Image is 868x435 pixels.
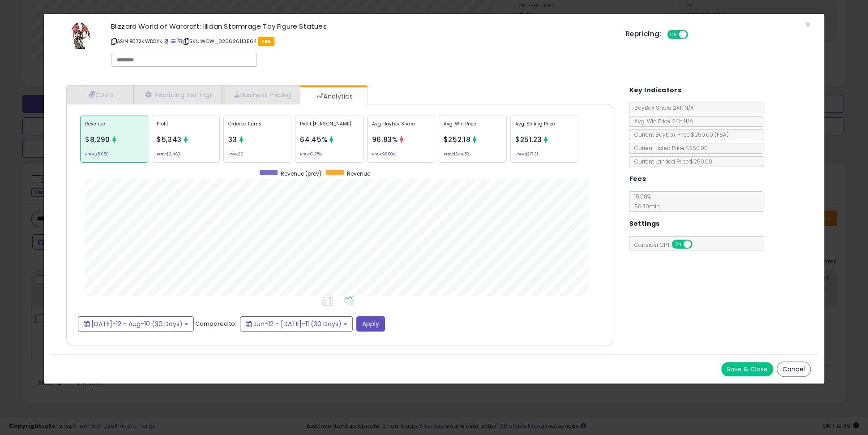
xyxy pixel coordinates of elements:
[372,135,398,144] span: 96.83%
[71,23,90,50] img: 5157Iw1VW0L._SL60_.jpg
[515,135,542,144] span: $251.23
[222,86,300,104] a: Business Pricing
[177,38,182,45] a: Your listing only
[515,153,538,155] small: Prev: $217.31
[721,362,773,376] button: Save & Close
[444,153,469,155] small: Prev: $244.52
[690,131,728,138] span: $250.00
[668,31,679,39] span: ON
[691,241,706,248] span: OFF
[347,170,370,177] span: Revenue
[629,202,659,210] span: $0.30 min
[300,87,367,105] a: Analytics
[85,135,110,144] span: $8,290
[67,86,134,104] a: Costs
[91,319,183,328] span: [DATE]-12 - Aug-10 (30 Days)
[164,38,169,45] a: BuyBox page
[515,121,573,134] p: Avg. Selling Price
[195,319,236,327] span: Compared to:
[629,117,693,125] span: Avg. Win Price 24h: N/A
[85,121,143,134] p: Revenue
[714,131,728,138] span: ( FBA )
[444,121,502,134] p: Avg. Win Price
[629,131,728,138] span: Current Buybox Price:
[629,218,659,229] h5: Settings
[111,23,612,30] h3: Blizzard World of Warcraft: Illidan Stormrage Toy Figure Statues
[672,241,684,248] span: ON
[444,135,470,144] span: $252.18
[805,18,811,31] span: ×
[228,153,243,155] small: Prev: 26
[300,153,322,155] small: Prev: 61.25%
[629,85,681,96] h5: Key Indicators
[629,241,704,249] span: Consider CPT:
[629,158,712,165] span: Current Landed Price: $250.00
[372,153,395,155] small: Prev: 98.88%
[228,121,286,134] p: Ordered Items
[134,86,222,104] a: Repricing Settings
[629,173,646,185] h5: Fees
[85,153,109,155] small: Prev: $5,650
[157,153,180,155] small: Prev: $3,460
[300,121,358,134] p: Profit [PERSON_NAME]
[111,34,612,48] p: ASIN: B072KWDDYK | SKU: WOW_020626113564
[253,319,342,328] span: Jun-12 - [DATE]-11 (30 Days)
[258,37,274,46] span: FBA
[629,144,707,152] span: Current Listed Price: $250.00
[356,316,385,332] button: Apply
[300,135,327,144] span: 64.45%
[372,121,430,134] p: Avg. Buybox Share
[157,135,182,144] span: $5,343
[228,135,237,144] span: 33
[157,121,215,134] p: Profit
[629,193,659,210] span: 15.00 %
[171,38,175,45] a: All offer listings
[629,104,693,112] span: BuyBox Share 24h: N/A
[626,30,662,38] h5: Repricing:
[777,362,811,377] button: Cancel
[281,170,321,177] span: Revenue (prev)
[686,31,701,39] span: OFF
